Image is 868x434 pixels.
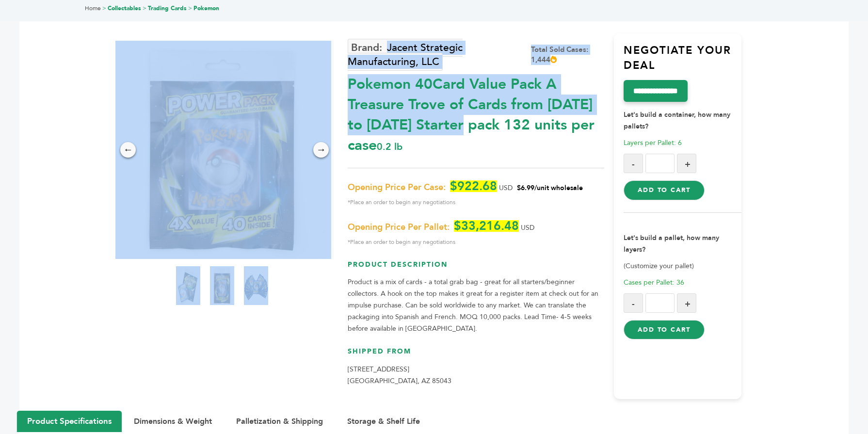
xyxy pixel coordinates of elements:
[624,138,682,147] span: Layers per Pallet: 6
[450,180,497,192] span: $922.68
[193,4,219,12] a: Pokemon
[499,183,513,193] span: USD
[85,4,101,12] a: Home
[348,196,604,208] span: *Place an order to begin any negotiations
[348,182,446,193] span: Opening Price Per Case:
[148,4,187,12] a: Trading Cards
[517,183,583,193] span: $6.99/unit wholesale
[210,266,234,305] img: Pokemon 40-Card Value Pack – A Treasure Trove of Cards from 1996 to 2024 - Starter pack! 132 unit...
[348,39,463,71] a: Jacent Strategic Manufacturing, LLC
[348,347,604,364] h3: Shipped From
[624,110,730,131] strong: Let's build a container, how many pallets?
[624,180,705,200] button: Add to Cart
[624,43,742,80] h3: Negotiate Your Deal
[124,411,222,432] button: Dimensions & Weight
[120,142,136,158] div: ←
[338,411,430,432] button: Storage & Shelf Life
[313,142,329,158] div: →
[624,293,643,313] button: -
[244,266,268,305] img: Pokemon 40-Card Value Pack – A Treasure Trove of Cards from 1996 to 2024 - Starter pack! 132 unit...
[348,222,450,233] span: Opening Price Per Pallet:
[624,154,643,173] button: -
[377,140,402,153] span: 0.2 lb
[624,278,684,287] span: Cases per Pallet: 36
[348,260,604,277] h3: Product Description
[143,4,146,12] span: >
[348,364,604,387] p: [STREET_ADDRESS] [GEOGRAPHIC_DATA], AZ 85043
[176,266,200,305] img: Pokemon 40-Card Value Pack – A Treasure Trove of Cards from 1996 to 2024 - Starter pack! 132 unit...
[531,45,604,65] div: Total Sold Cases: 1,444
[108,4,141,12] a: Collectables
[348,69,604,156] div: Pokemon 40Card Value Pack A Treasure Trove of Cards from [DATE] to [DATE] Starter pack 132 units ...
[677,154,696,173] button: +
[624,320,705,339] button: Add to Cart
[188,4,192,12] span: >
[113,41,331,259] img: Pokemon 40-Card Value Pack – A Treasure Trove of Cards from 1996 to 2024 - Starter pack! 132 unit...
[102,4,106,12] span: >
[348,236,604,248] span: *Place an order to begin any negotiations
[226,411,333,432] button: Palletization & Shipping
[624,233,719,254] strong: Let's build a pallet, how many layers?
[348,276,604,335] p: Product is a mix of cards - a total grab bag - great for all starters/beginner collectors. A hook...
[17,411,122,432] button: Product Specifications
[677,293,696,313] button: +
[624,260,742,272] p: (Customize your pallet)
[521,223,534,232] span: USD
[454,220,519,232] span: $33,216.48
